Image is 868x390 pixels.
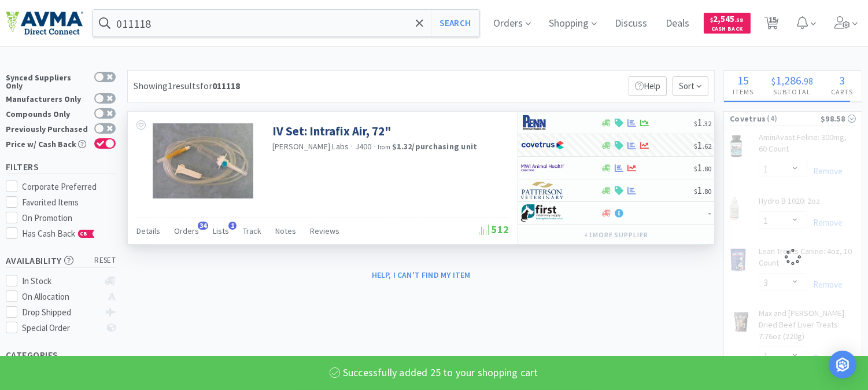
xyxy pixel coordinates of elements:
div: Open Intercom Messenger [829,351,856,378]
span: . 58 [735,16,744,24]
span: 1 [694,138,711,152]
span: - [708,206,711,219]
h5: Categories [6,348,116,362]
button: Search [431,10,479,36]
div: Drop Shipped [23,306,99,319]
h4: Carts [822,86,862,97]
a: 15 [760,20,784,30]
span: Details [136,226,160,236]
button: Help, I can't find my item [365,265,478,285]
span: from [378,143,390,151]
span: 1 [694,161,711,174]
div: Price w/ Cash Back [6,138,88,148]
img: f6b2451649754179b5b4e0c70c3f7cb0_2.png [521,159,564,176]
span: $ [694,119,697,128]
a: Discuss [611,19,652,29]
span: · [351,141,353,152]
span: 512 [479,223,509,236]
span: . 62 [703,142,711,150]
span: Sort [673,76,708,96]
span: Cash Back [711,26,744,34]
span: ( 4 ) [766,113,821,124]
div: In Stock [23,274,99,288]
span: . 80 [703,187,711,196]
h4: Subtotal [763,86,822,97]
h5: Filters [6,160,116,174]
h4: Items [724,86,763,97]
div: Special Order [23,321,99,335]
span: 34 [198,222,208,230]
div: Manufacturers Only [6,93,88,103]
strong: 011118 [212,80,240,91]
img: 77fca1acd8b6420a9015268ca798ef17_1.png [521,137,564,154]
span: Track [243,226,261,236]
div: . [763,75,822,86]
div: On Allocation [23,290,99,304]
img: e4e33dab9f054f5782a47901c742baa9_102.png [6,11,83,35]
span: 1 [694,116,711,129]
img: 67d67680309e4a0bb49a5ff0391dcc42_6.png [521,204,564,222]
img: e1133ece90fa4a959c5ae41b0808c578_9.png [521,114,564,131]
div: On Promotion [23,211,116,225]
span: 98 [804,75,813,87]
span: Notes [275,226,296,236]
span: reset [95,255,116,267]
div: Favorited Items [23,196,116,209]
span: Orders [174,226,199,236]
span: 1,286 [775,73,801,87]
span: Lists [213,226,229,236]
span: CB [79,230,90,237]
div: Previously Purchased [6,123,88,133]
span: for [200,80,240,91]
span: $ [694,164,697,173]
a: Deals [662,19,695,29]
img: f5e969b455434c6296c6d81ef179fa71_3.png [521,182,564,199]
span: . 32 [703,119,711,128]
div: $98.58 [821,112,856,125]
span: Reviews [310,226,339,236]
span: Has Cash Back [23,228,95,239]
span: $ [711,16,714,24]
a: IV Set: Intrafix Air, 72" [272,123,391,139]
div: Compounds Only [6,108,88,118]
span: $ [694,142,697,150]
strong: $1.32 / purchasing unit [392,141,477,152]
img: 4534cef7364c45279165e6de584cef84_137154.png [153,123,253,198]
h5: Availability [6,254,116,267]
span: $ [771,75,775,87]
span: 2,545 [711,13,744,24]
span: 1 [228,222,237,230]
a: $2,545.58Cash Back [704,8,751,39]
button: +1more supplier [578,227,654,243]
span: J400 [355,141,372,152]
span: . 80 [703,164,711,173]
span: 3 [839,73,845,87]
span: 15 [737,73,749,87]
span: · [374,141,376,152]
span: Covetrus [730,112,766,125]
div: Showing 1 results [134,79,240,94]
input: Search by item, sku, manufacturer, ingredient, size... [93,10,479,36]
span: 1 [694,183,711,197]
p: Help [629,76,667,96]
span: $ [694,187,697,196]
a: [PERSON_NAME] Labs [272,141,349,152]
div: Synced Suppliers Only [6,72,88,90]
div: Corporate Preferred [23,180,116,194]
